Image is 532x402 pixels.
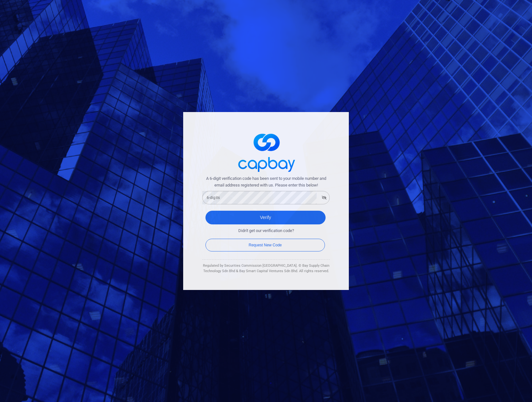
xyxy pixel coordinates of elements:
button: Request New Code [205,239,325,251]
button: Verify [205,211,326,224]
img: logo [234,128,298,175]
span: Didn't get our verification code? [238,228,294,234]
span: A 6-digit verification code has been sent to your mobile number and email address registered with... [202,175,330,189]
div: Regulated by Securities Commission [GEOGRAPHIC_DATA]. © Bay Supply Chain Technology Sdn Bhd & Bay... [202,263,330,274]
